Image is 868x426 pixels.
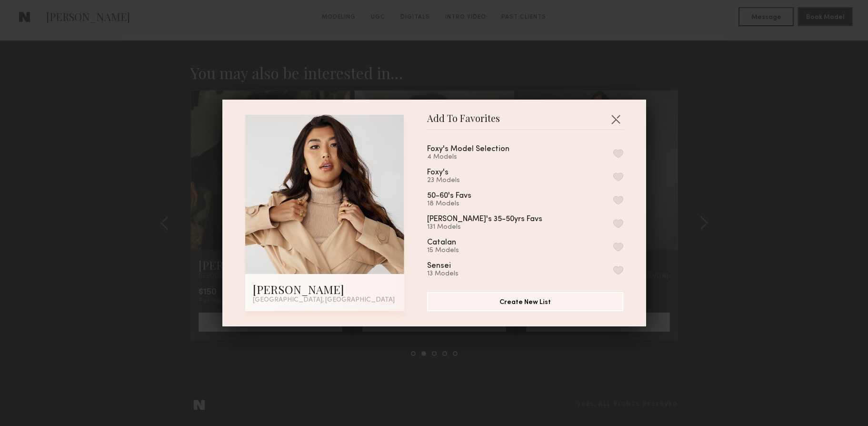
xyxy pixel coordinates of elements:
[427,177,471,184] div: 23 Models
[253,297,397,304] div: [GEOGRAPHIC_DATA], [GEOGRAPHIC_DATA]
[427,215,542,223] div: [PERSON_NAME]'s 35-50yrs Favs
[427,153,532,161] div: 4 Models
[427,262,451,270] div: Sensei
[427,270,474,278] div: 13 Models
[608,112,623,127] button: Close
[427,192,471,200] div: 50-60's Favs
[253,282,397,297] div: [PERSON_NAME]
[427,200,494,208] div: 18 Models
[427,223,565,231] div: 131 Models
[427,247,479,254] div: 15 Models
[427,292,623,311] button: Create New List
[427,145,509,153] div: Foxy's Model Selection
[427,239,456,247] div: Catalan
[427,169,449,177] div: Foxy's
[427,115,500,129] span: Add To Favorites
